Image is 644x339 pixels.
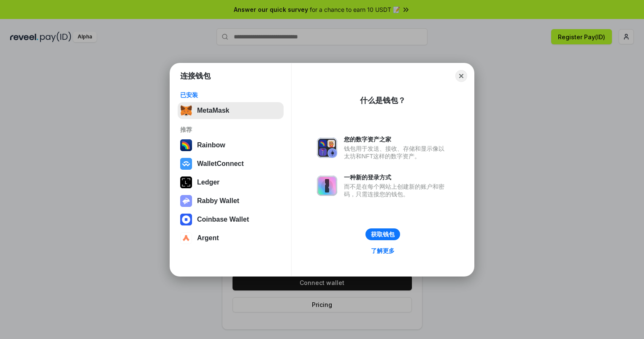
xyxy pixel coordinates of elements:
img: svg+xml,%3Csvg%20xmlns%3D%22http%3A%2F%2Fwww.w3.org%2F2000%2Fsvg%22%20width%3D%2228%22%20height%3... [180,176,192,188]
div: Argent [197,234,219,242]
div: 获取钱包 [371,231,395,238]
img: svg+xml,%3Csvg%20width%3D%22120%22%20height%3D%22120%22%20viewBox%3D%220%200%20120%20120%22%20fil... [180,139,192,151]
img: svg+xml,%3Csvg%20width%3D%2228%22%20height%3D%2228%22%20viewBox%3D%220%200%2028%2028%22%20fill%3D... [180,214,192,225]
button: MetaMask [178,102,284,119]
img: svg+xml,%3Csvg%20width%3D%2228%22%20height%3D%2228%22%20viewBox%3D%220%200%2028%2028%22%20fill%3D... [180,232,192,244]
div: 已安装 [180,91,281,99]
div: Ledger [197,179,219,186]
div: Coinbase Wallet [197,216,249,223]
img: svg+xml,%3Csvg%20fill%3D%22none%22%20height%3D%2233%22%20viewBox%3D%220%200%2035%2033%22%20width%... [180,105,192,117]
div: 您的数字资产之家 [344,136,449,143]
img: svg+xml,%3Csvg%20xmlns%3D%22http%3A%2F%2Fwww.w3.org%2F2000%2Fsvg%22%20fill%3D%22none%22%20viewBox... [317,176,337,196]
button: 获取钱包 [365,228,400,240]
div: 什么是钱包？ [360,95,406,106]
div: WalletConnect [197,160,244,168]
h1: 连接钱包 [180,71,211,81]
button: Close [455,70,467,82]
div: 而不是在每个网站上创建新的账户和密码，只需连接您的钱包。 [344,183,449,198]
div: MetaMask [197,107,229,114]
button: Rabby Wallet [178,193,284,209]
div: 一种新的登录方式 [344,174,449,181]
button: Ledger [178,174,284,191]
img: svg+xml,%3Csvg%20width%3D%2228%22%20height%3D%2228%22%20viewBox%3D%220%200%2028%2028%22%20fill%3D... [180,158,192,170]
button: Argent [178,230,284,247]
button: WalletConnect [178,155,284,172]
button: Rainbow [178,137,284,154]
div: 了解更多 [371,247,395,255]
div: 推荐 [180,126,281,133]
img: svg+xml,%3Csvg%20xmlns%3D%22http%3A%2F%2Fwww.w3.org%2F2000%2Fsvg%22%20fill%3D%22none%22%20viewBox... [317,138,337,158]
div: Rabby Wallet [197,197,239,205]
img: svg+xml,%3Csvg%20xmlns%3D%22http%3A%2F%2Fwww.w3.org%2F2000%2Fsvg%22%20fill%3D%22none%22%20viewBox... [180,195,192,207]
button: Coinbase Wallet [178,211,284,228]
div: 钱包用于发送、接收、存储和显示像以太坊和NFT这样的数字资产。 [344,145,449,160]
div: Rainbow [197,141,225,149]
a: 了解更多 [366,245,400,256]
